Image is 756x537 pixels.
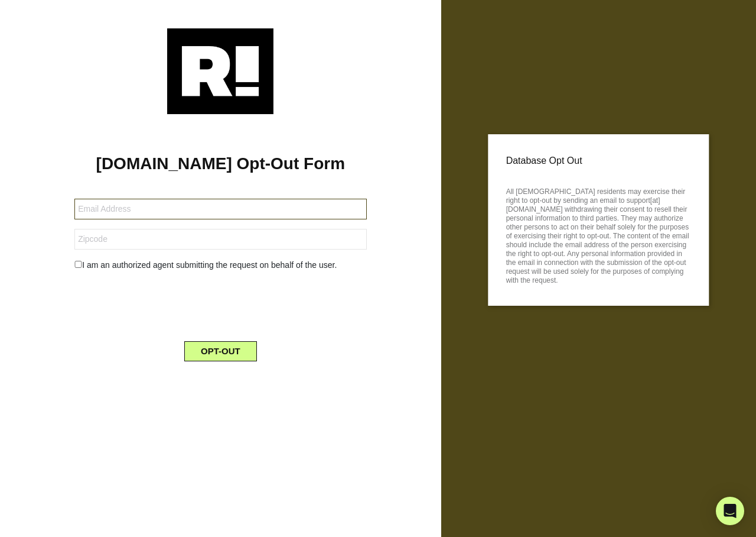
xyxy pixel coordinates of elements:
button: OPT-OUT [184,341,257,361]
input: Email Address [74,199,366,219]
input: Zipcode [74,229,366,250]
img: Retention.com [167,28,273,114]
div: I am an authorized agent submitting the request on behalf of the user. [66,259,375,271]
p: All [DEMOGRAPHIC_DATA] residents may exercise their right to opt-out by sending an email to suppo... [506,184,691,285]
iframe: reCAPTCHA [131,281,310,327]
p: Database Opt Out [506,152,691,170]
h1: [DOMAIN_NAME] Opt-Out Form [18,154,423,174]
div: Open Intercom Messenger [716,497,744,525]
